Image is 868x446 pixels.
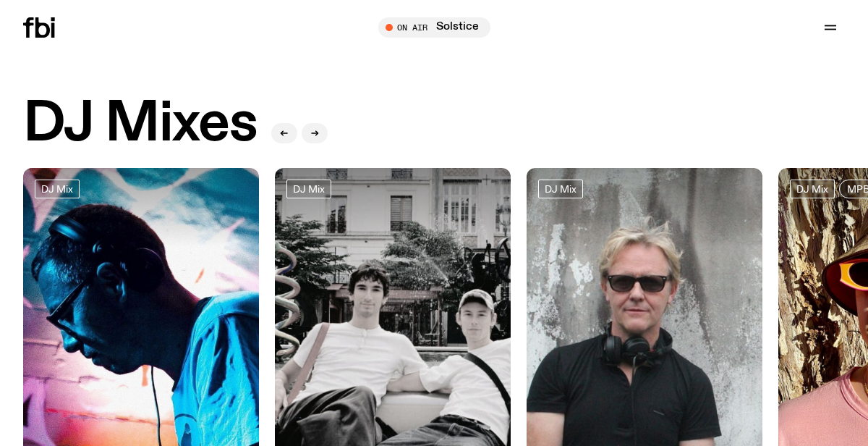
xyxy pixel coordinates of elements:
span: DJ Mix [796,183,828,194]
h2: DJ Mixes [23,97,257,152]
a: DJ Mix [286,180,331,198]
a: DJ Mix [538,180,583,198]
span: DJ Mix [545,183,576,194]
span: DJ Mix [41,183,73,194]
span: DJ Mix [293,183,325,194]
a: DJ Mix [35,180,80,198]
button: On AirSolstice [378,17,490,38]
a: DJ Mix [790,180,835,198]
